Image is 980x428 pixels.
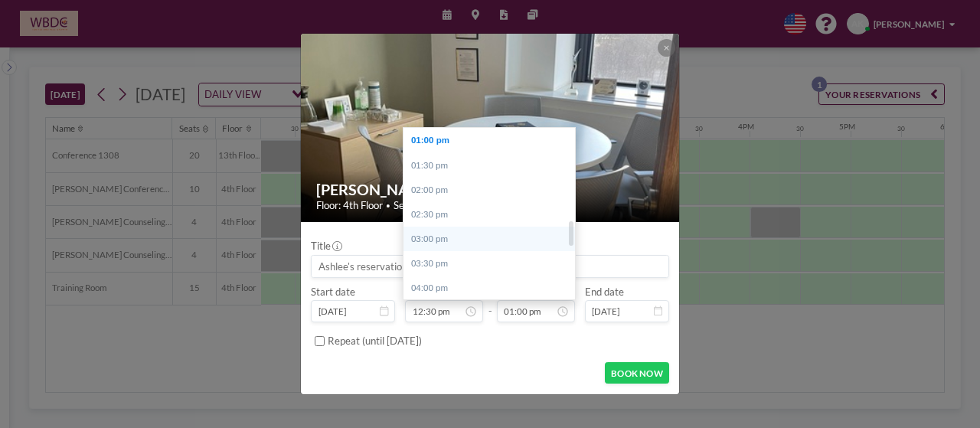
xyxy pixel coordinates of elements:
div: 04:00 pm [403,276,583,300]
div: 01:00 pm [403,128,583,152]
div: 01:30 pm [403,153,583,178]
label: Repeat (until [DATE]) [328,335,422,348]
span: - [488,289,492,317]
label: Start date [311,286,355,299]
span: • [386,201,390,210]
span: Floor: 4th Floor [316,199,383,212]
h2: [PERSON_NAME] Counseling Room [316,180,665,199]
button: BOOK NOW [605,362,668,384]
div: 02:00 pm [403,178,583,202]
div: 03:00 pm [403,227,583,251]
div: 03:30 pm [403,251,583,276]
div: 02:30 pm [403,202,583,227]
span: Seats: 4 [394,199,429,212]
label: Title [311,240,341,253]
input: Ashlee's reservation [312,256,668,277]
label: End date [585,286,624,299]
